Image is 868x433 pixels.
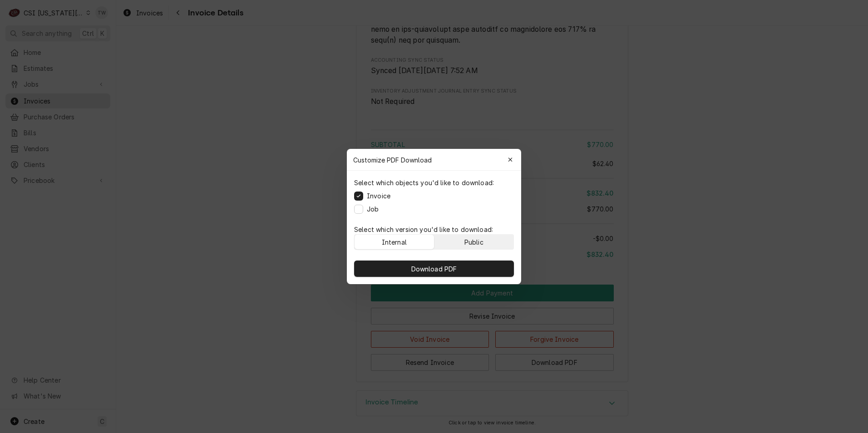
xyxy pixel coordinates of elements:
div: Public [464,237,483,247]
button: Download PDF [354,261,514,277]
label: Job [367,204,379,214]
div: Customize PDF Download [347,149,521,171]
span: Download PDF [409,264,459,274]
div: Internal [382,237,407,247]
label: Invoice [367,191,390,201]
p: Select which version you'd like to download: [354,225,514,234]
p: Select which objects you'd like to download: [354,178,494,187]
